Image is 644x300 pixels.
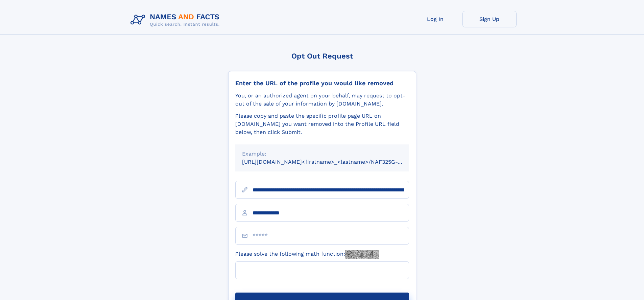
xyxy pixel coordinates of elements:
div: Please copy and paste the specific profile page URL on [DOMAIN_NAME] you want removed into the Pr... [235,112,409,136]
div: Example: [242,150,402,158]
div: Opt Out Request [228,52,416,60]
label: Please solve the following math function: [235,250,379,259]
small: [URL][DOMAIN_NAME]<firstname>_<lastname>/NAF325G-xxxxxxxx [242,159,422,165]
a: Log In [408,11,462,27]
img: Logo Names and Facts [128,11,225,29]
div: Enter the URL of the profile you would like removed [235,79,409,87]
a: Sign Up [462,11,517,27]
div: You, or an authorized agent on your behalf, may request to opt-out of the sale of your informatio... [235,92,409,108]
